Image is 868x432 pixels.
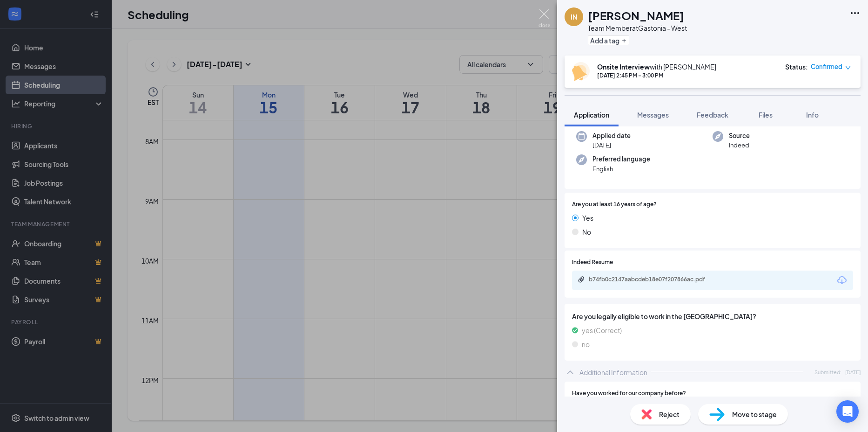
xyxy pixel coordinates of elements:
span: [DATE] [845,368,861,376]
span: Preferred language [592,154,650,164]
span: Yes [582,213,593,223]
div: IN [571,12,577,21]
svg: Download [836,275,848,286]
svg: Paperclip [578,276,585,283]
svg: Ellipses [849,7,861,19]
span: down [845,64,851,71]
div: with [PERSON_NAME] [597,62,716,71]
span: Application [574,111,609,119]
span: Reject [659,409,680,419]
div: Team Member at Gastonia - West [588,23,687,33]
span: yes (Correct) [582,325,622,335]
a: Paperclipb74fb0c2147aabcdeb18e07f207866ac.pdf [578,276,728,285]
span: [DATE] [592,140,631,150]
svg: ChevronUp [565,367,576,378]
span: Files [759,111,773,119]
div: b74fb0c2147aabcdeb18e07f207866ac.pdf [589,276,719,283]
span: Submitted: [814,368,841,376]
div: Additional Information [579,368,647,377]
button: PlusAdd a tag [588,35,629,45]
span: Confirmed [811,62,842,71]
div: Open Intercom Messenger [836,400,859,423]
span: Feedback [697,111,728,119]
span: no [582,339,590,349]
span: No [582,227,591,237]
span: Messages [637,111,669,119]
span: Indeed Resume [572,258,613,267]
div: Status : [785,62,808,71]
span: Applied date [592,131,631,140]
span: Info [806,111,819,119]
h1: [PERSON_NAME] [588,7,684,23]
svg: Plus [621,38,627,43]
span: Move to stage [732,409,777,419]
span: English [592,164,650,174]
span: Indeed [729,140,750,150]
span: Source [729,131,750,140]
div: [DATE] 2:45 PM - 3:00 PM [597,71,716,79]
span: Have you worked for our company before? [572,389,686,398]
span: Are you legally eligible to work in the [GEOGRAPHIC_DATA]? [572,311,853,321]
b: Onsite Interview [597,63,650,71]
span: Are you at least 16 years of age? [572,200,657,209]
